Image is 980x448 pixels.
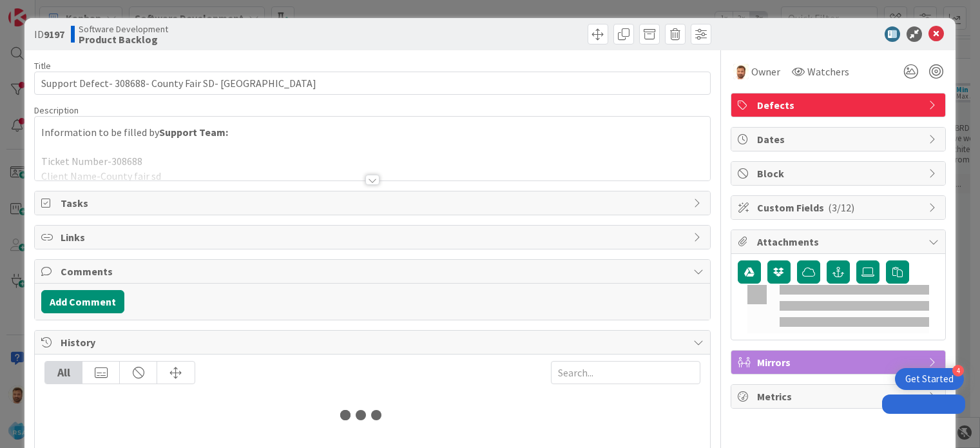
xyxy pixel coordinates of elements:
div: Open Get Started checklist, remaining modules: 4 [895,368,964,390]
span: Tasks [61,195,687,211]
span: Custom Fields [757,200,922,215]
span: Metrics [757,389,922,404]
span: ID [34,26,64,42]
button: Add Comment [41,290,124,313]
span: Defects [757,97,922,113]
span: Description [34,104,79,116]
b: 9197 [44,28,64,41]
span: Watchers [807,64,849,79]
span: Links [61,229,687,245]
div: 4 [952,365,964,376]
span: History [61,335,687,350]
label: Title [34,60,51,72]
span: Software Development [79,24,168,34]
div: Get Started [905,373,954,385]
span: Owner [751,64,780,79]
input: type card name here... [34,72,711,95]
p: Information to be filled by [41,125,704,140]
span: Mirrors [757,355,922,370]
b: Product Backlog [79,34,168,44]
input: Search... [551,361,700,384]
span: Comments [61,264,687,279]
span: ( 3/12 ) [828,201,854,214]
span: Attachments [757,234,922,249]
span: Dates [757,131,922,147]
strong: Support Team: [159,126,228,139]
span: Block [757,166,922,181]
img: AS [733,64,749,79]
div: All [45,362,82,384]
